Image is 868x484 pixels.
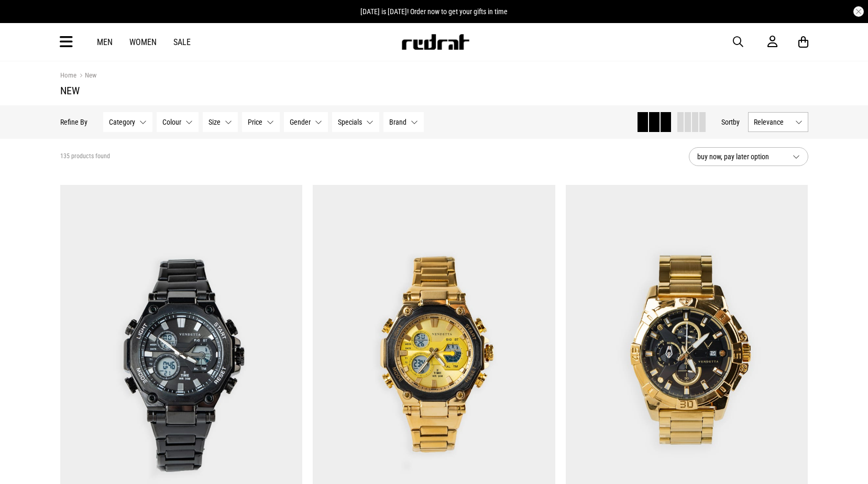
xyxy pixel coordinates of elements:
button: Relevance [748,112,808,132]
span: Category [109,118,135,126]
button: Price [242,112,280,132]
span: [DATE] is [DATE]! Order now to get your gifts in time [360,7,508,16]
img: Redrat logo [401,34,470,50]
span: Gender [290,118,311,126]
a: Women [129,37,157,47]
button: Gender [284,112,328,132]
span: 135 products found [60,152,110,161]
p: Refine By [60,118,87,126]
a: Home [60,71,76,79]
h1: New [60,84,808,97]
button: Specials [332,112,379,132]
button: Brand [383,112,424,132]
a: Men [97,37,113,47]
span: buy now, pay later option [697,150,784,163]
span: Specials [338,118,362,126]
a: Sale [173,37,191,47]
button: buy now, pay later option [689,147,808,166]
span: Relevance [754,118,791,126]
button: Category [103,112,152,132]
span: Brand [389,118,406,126]
span: by [733,118,740,126]
button: Size [203,112,238,132]
span: Size [208,118,221,126]
span: Price [248,118,262,126]
button: Sortby [721,116,740,128]
a: New [76,71,96,81]
span: Colour [162,118,181,126]
button: Colour [157,112,199,132]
